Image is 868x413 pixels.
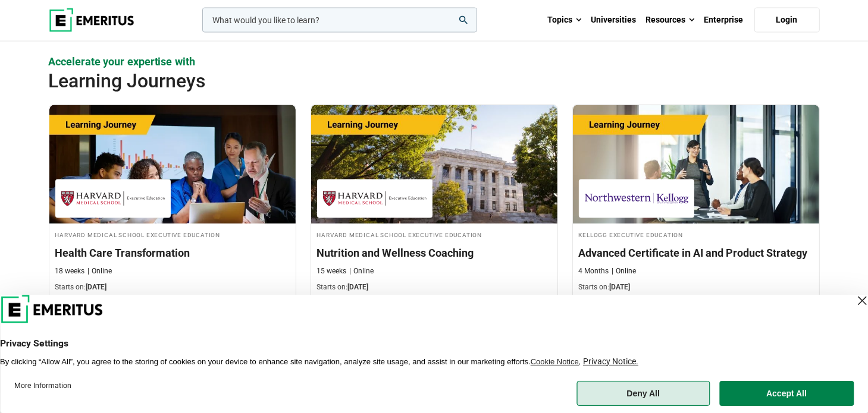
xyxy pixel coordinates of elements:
p: 4 Months [579,267,609,277]
p: Starts on: [579,283,813,293]
h2: Learning Journeys [49,69,742,93]
a: Healthcare Course by Harvard Medical School Executive Education - October 9, 2025 Harvard Medical... [49,105,296,299]
p: 18 weeks [55,267,85,277]
h3: Advanced Certificate in AI and Product Strategy [579,246,813,261]
img: Nutrition and Wellness Coaching | Online Healthcare Course [311,105,557,224]
img: Harvard Medical School Executive Education [61,185,165,212]
h4: Kellogg Executive Education [579,230,813,240]
img: Kellogg Executive Education [585,185,688,212]
span: [DATE] [610,283,631,292]
a: AI and Machine Learning Course by Kellogg Executive Education - November 13, 2025 Kellogg Executi... [573,105,819,299]
span: [DATE] [86,283,107,292]
img: Advanced Certificate in AI and Product Strategy | Online AI and Machine Learning Course [573,105,819,224]
h4: Harvard Medical School Executive Education [55,230,290,240]
span: [DATE] [348,283,369,292]
input: woocommerce-product-search-field-0 [202,8,477,33]
p: Accelerate your expertise with [49,54,820,69]
img: Harvard Medical School Executive Education [323,185,427,212]
img: Health Care Transformation | Online Healthcare Course [49,105,296,224]
h3: Health Care Transformation [55,246,290,261]
h4: Harvard Medical School Executive Education [317,230,551,240]
p: Online [88,267,112,277]
p: Starts on: [55,283,290,293]
h3: Nutrition and Wellness Coaching [317,246,551,261]
p: Starts on: [317,283,551,293]
p: Online [612,267,637,277]
p: Online [350,267,374,277]
p: 15 weeks [317,267,347,277]
a: Healthcare Course by Harvard Medical School Executive Education - October 30, 2025 Harvard Medica... [311,105,557,299]
a: Login [754,8,820,33]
